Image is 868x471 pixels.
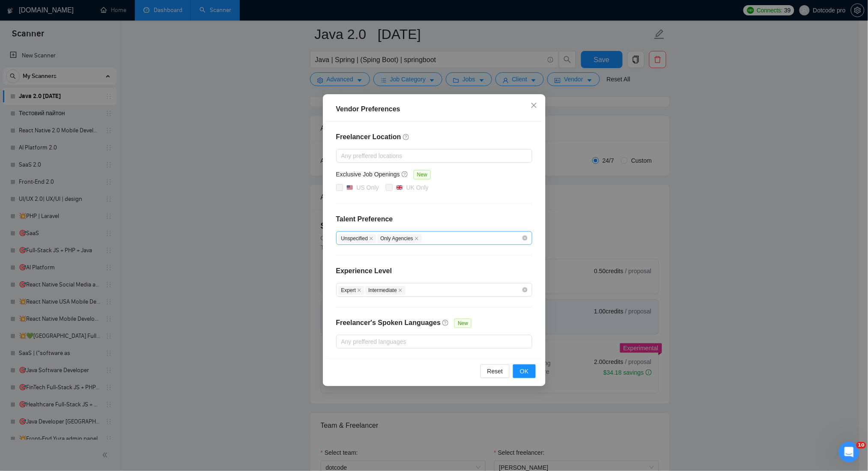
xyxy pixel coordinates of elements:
span: close [369,236,373,241]
button: Close [522,94,546,117]
h4: Experience Level [336,266,392,276]
span: question-circle [402,171,409,178]
span: Intermediate [365,286,406,295]
span: New [454,319,471,328]
span: question-circle [403,134,410,140]
button: Reset [480,364,510,378]
span: Unspecified [338,234,377,243]
span: close [415,236,419,241]
span: close-circle [522,235,528,241]
span: question-circle [442,319,449,326]
h4: Freelancer's Spoken Languages [336,318,441,328]
span: Only Agencies [377,234,422,243]
h5: Exclusive Job Openings [336,170,400,179]
img: 🇬🇧 [397,185,403,191]
span: Reset [487,367,503,376]
h4: Talent Preference [336,214,532,224]
span: close [531,102,537,109]
span: 10 [856,442,866,449]
span: close-circle [522,287,528,292]
span: OK [520,367,528,376]
h4: Freelancer Location [336,132,532,142]
div: Vendor Preferences [336,104,532,114]
span: close [357,288,361,292]
div: UK Only [406,183,429,192]
img: 🇺🇸 [347,185,353,191]
iframe: Intercom live chat [839,442,859,462]
div: US Only [357,183,379,192]
span: New [414,170,431,179]
span: close [398,288,403,292]
span: Expert [338,286,365,295]
button: OK [513,364,535,378]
